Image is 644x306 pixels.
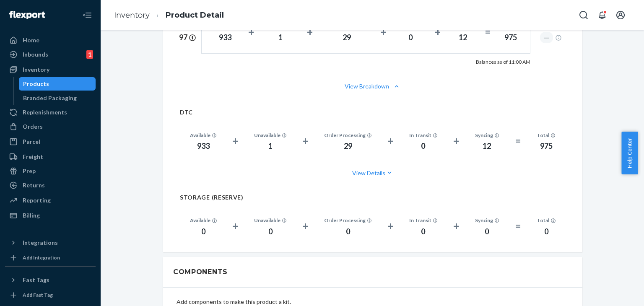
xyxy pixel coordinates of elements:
[5,48,96,61] a: Inbounds1
[190,226,217,237] div: 0
[485,24,491,39] div: =
[79,7,96,23] button: Close Navigation
[475,132,499,139] div: Syncing
[212,32,239,43] div: 933
[5,150,96,163] a: Freight
[254,141,287,152] div: 1
[114,10,150,20] a: Inventory
[190,141,217,152] div: 933
[537,226,556,237] div: 0
[5,164,96,178] a: Prep
[23,36,39,44] div: Home
[5,179,96,192] a: Returns
[409,226,438,237] div: 0
[23,94,77,102] div: Branded Packaging
[5,253,96,263] a: Add Integration
[537,217,556,224] div: Total
[575,7,592,23] button: Open Search Box
[254,217,287,224] div: Unavailable
[475,217,499,224] div: Syncing
[380,24,386,39] div: +
[173,267,228,277] h2: Components
[475,226,499,237] div: 0
[302,218,308,233] div: +
[5,236,96,249] button: Integrations
[537,132,556,139] div: Total
[264,32,297,43] div: 1
[23,167,36,175] div: Prep
[107,3,231,28] ol: breadcrumbs
[166,10,224,20] a: Product Detail
[23,276,49,284] div: Fast Tags
[475,141,499,152] div: 12
[190,132,217,139] div: Available
[324,132,372,139] div: Order Processing
[232,218,238,233] div: +
[5,290,96,300] a: Add Fast Tag
[254,132,287,139] div: Unavailable
[23,50,48,59] div: Inbounds
[501,32,520,43] div: 975
[594,7,610,23] button: Open notifications
[323,32,371,43] div: 29
[23,108,67,117] div: Replenishments
[537,141,556,152] div: 975
[515,133,521,148] div: =
[23,239,58,247] div: Integrations
[254,226,287,237] div: 0
[307,24,313,39] div: +
[5,34,96,47] a: Home
[5,135,96,148] a: Parcel
[180,162,566,184] button: View Details
[409,132,438,139] div: In Transit
[23,196,51,205] div: Reporting
[178,32,197,43] div: 97
[190,217,217,224] div: Available
[453,133,459,148] div: +
[176,82,570,91] button: View Breakdown
[248,24,254,39] div: +
[23,65,49,74] div: Inventory
[409,217,438,224] div: In Transit
[387,218,393,233] div: +
[435,24,441,39] div: +
[86,50,93,59] div: 1
[180,194,566,200] h2: STORAGE (RESERVE)
[19,91,96,105] a: Branded Packaging
[451,32,475,43] div: 12
[540,32,553,43] div: ―
[232,133,238,148] div: +
[23,137,40,146] div: Parcel
[180,109,566,115] h2: DTC
[19,77,96,91] a: Products
[453,218,459,233] div: +
[23,122,43,131] div: Orders
[23,80,49,88] div: Products
[324,141,372,152] div: 29
[23,181,45,189] div: Returns
[23,153,43,161] div: Freight
[5,273,96,287] button: Fast Tags
[324,226,372,237] div: 0
[476,59,530,65] p: Balances as of 11:00 AM
[23,291,53,298] div: Add Fast Tag
[387,133,393,148] div: +
[409,141,438,152] div: 0
[9,11,45,19] img: Flexport logo
[23,254,60,261] div: Add Integration
[324,217,372,224] div: Order Processing
[5,120,96,133] a: Orders
[396,32,425,43] div: 0
[23,211,40,220] div: Billing
[621,132,638,174] button: Help Center
[5,106,96,119] a: Replenishments
[5,209,96,222] a: Billing
[5,63,96,76] a: Inventory
[302,133,308,148] div: +
[5,194,96,207] a: Reporting
[515,218,521,233] div: =
[612,7,629,23] button: Open account menu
